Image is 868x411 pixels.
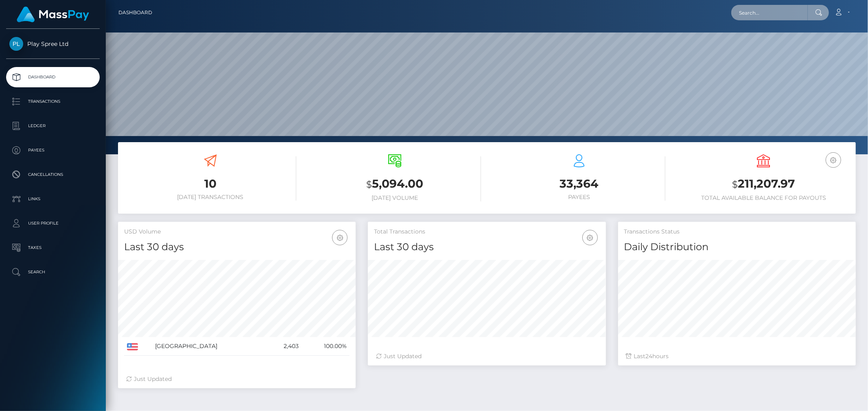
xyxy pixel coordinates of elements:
[127,343,138,350] img: US.png
[9,242,96,254] p: Taxes
[6,213,100,234] a: User Profile
[308,176,481,193] h3: 5,094.00
[9,120,96,132] p: Ledger
[9,95,96,108] p: Transactions
[126,375,348,383] div: Just Updated
[118,4,152,21] a: Dashboard
[374,228,599,236] h5: Total Transactions
[678,195,850,201] h6: Total Available Balance for Payouts
[302,337,350,356] td: 100.00%
[376,352,597,361] div: Just Updated
[6,140,100,160] a: Payees
[6,189,100,209] a: Links
[9,71,96,83] p: Dashboard
[124,176,296,192] h3: 10
[374,240,599,254] h4: Last 30 days
[6,262,100,282] a: Search
[9,169,96,181] p: Cancellations
[9,266,96,278] p: Search
[624,240,850,254] h4: Daily Distribution
[6,67,100,87] a: Dashboard
[9,37,23,51] img: Play Spree Ltd
[9,144,96,156] p: Payees
[267,337,302,356] td: 2,403
[678,176,850,193] h3: 211,207.97
[6,40,100,48] span: Play Spree Ltd
[124,194,296,201] h6: [DATE] Transactions
[124,228,350,236] h5: USD Volume
[152,337,267,356] td: [GEOGRAPHIC_DATA]
[9,217,96,229] p: User Profile
[624,228,850,236] h5: Transactions Status
[308,195,481,201] h6: [DATE] Volume
[6,164,100,185] a: Cancellations
[366,179,372,190] small: $
[731,5,808,20] input: Search...
[9,193,96,205] p: Links
[6,238,100,258] a: Taxes
[646,353,653,360] span: 24
[493,176,665,192] h3: 33,364
[626,352,848,361] div: Last hours
[124,240,350,254] h4: Last 30 days
[17,6,89,22] img: MassPay Logo
[6,116,100,136] a: Ledger
[6,91,100,112] a: Transactions
[493,194,665,201] h6: Payees
[732,179,738,190] small: $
